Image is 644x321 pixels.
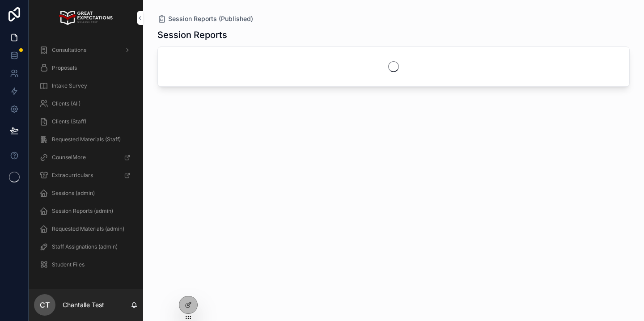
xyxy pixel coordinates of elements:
[34,221,138,237] a: Requested Materials (admin)
[52,261,85,268] span: Student Files
[40,300,50,310] span: CT
[34,78,138,94] a: Intake Survey
[34,114,138,130] a: Clients (Staff)
[63,300,104,309] p: Chantalle Test
[52,100,80,107] span: Clients (All)
[52,243,118,250] span: Staff Assignations (admin)
[34,42,138,58] a: Consultations
[52,207,113,215] span: Session Reports (admin)
[34,60,138,76] a: Proposals
[34,149,138,165] a: CounselMore
[168,14,253,23] span: Session Reports (Published)
[157,14,253,23] a: Session Reports (Published)
[52,136,121,143] span: Requested Materials (Staff)
[34,185,138,201] a: Sessions (admin)
[34,257,138,273] a: Student Files
[52,190,95,197] span: Sessions (admin)
[157,29,227,41] h1: Session Reports
[34,167,138,183] a: Extracurriculars
[59,11,112,25] img: App logo
[29,36,143,284] div: scrollable content
[34,203,138,219] a: Session Reports (admin)
[52,172,93,179] span: Extracurriculars
[52,154,86,161] span: CounselMore
[34,96,138,112] a: Clients (All)
[34,131,138,148] a: Requested Materials (Staff)
[52,225,124,232] span: Requested Materials (admin)
[52,118,86,125] span: Clients (Staff)
[52,64,77,72] span: Proposals
[52,46,86,54] span: Consultations
[34,239,138,255] a: Staff Assignations (admin)
[52,82,87,89] span: Intake Survey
